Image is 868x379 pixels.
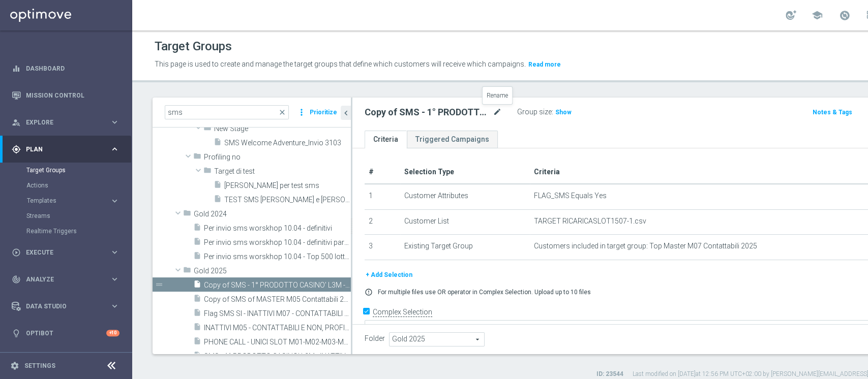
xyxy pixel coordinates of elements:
[400,209,530,235] td: Customer List
[26,303,110,309] span: Data Studio
[11,118,120,127] button: person_search Explore keyboard_arrow_right
[365,288,373,296] i: error_outline
[534,217,646,226] span: TARGET RICARICASLOT1507-1.csv
[11,302,120,310] button: Data Studio keyboard_arrow_right
[110,117,119,127] i: keyboard_arrow_right
[203,166,212,178] i: folder
[224,181,351,190] span: Mary per test sms
[26,224,131,239] div: Realtime Triggers
[155,39,232,54] h1: Target Groups
[534,168,560,176] span: Criteria
[26,119,110,125] span: Explore
[365,334,385,343] label: Folder
[400,235,530,260] td: Existing Target Group
[214,138,222,149] i: insert_drive_file
[12,64,21,73] i: equalizer
[11,145,120,153] button: gps_fixed Plan keyboard_arrow_right
[365,161,400,184] th: #
[26,82,119,109] a: Mission Control
[26,193,131,208] div: Templates
[11,91,120,100] div: Mission Control
[204,309,351,318] span: Flag SMS SI - INATTIVI M07 - CONTATTABILI E NON - PROFILATI E NON 24.07
[12,302,110,311] div: Data Studio
[204,324,351,332] span: INATTIVI M05 - CONTATTABILI E NON, PROFILATI E NON - (INVIARE SMS) 26.05
[26,146,110,152] span: Plan
[10,361,19,370] i: settings
[341,108,351,118] i: chevron_left
[552,108,553,116] label: :
[110,144,119,154] i: keyboard_arrow_right
[204,338,351,346] span: PHONE CALL - UNICI SLOT M01-M02-M03-M04 - INATTIVI M05 - CONTATTABILI E NON - OUTBOUND - (INVIARE...
[194,210,351,218] span: Gold 2024
[12,145,21,154] i: gps_fixed
[193,237,201,249] i: insert_drive_file
[11,65,120,73] button: equalizer Dashboard
[278,108,286,116] span: close
[365,106,491,118] h2: Copy of SMS - 1° PRODOTTO CASINO' L3M - INATTIVI CASINO' M07 - CONTATTABILI E SMS 15.07
[193,152,201,164] i: folder
[24,363,55,369] a: Settings
[596,370,623,378] label: ID: 23544
[308,106,339,119] button: Prioritize
[11,275,120,283] div: track_changes Analyze keyboard_arrow_right
[203,123,212,135] i: folder
[12,248,21,257] i: play_circle_outline
[106,330,119,336] div: +10
[26,276,110,282] span: Analyze
[12,145,110,154] div: Plan
[12,329,21,338] i: lightbulb
[296,105,307,119] i: more_vert
[110,274,119,284] i: keyboard_arrow_right
[341,106,351,120] button: chevron_left
[26,55,119,82] a: Dashboard
[11,329,120,337] div: lightbulb Optibot +10
[26,249,110,256] span: Execute
[26,166,106,174] a: Target Groups
[26,163,131,178] div: Target Groups
[165,105,289,119] input: Quick find group or folder
[26,178,131,193] div: Actions
[214,195,222,206] i: insert_drive_file
[193,223,201,235] i: insert_drive_file
[12,118,110,127] div: Explore
[373,307,432,317] label: Complex Selection
[224,196,351,204] span: TEST SMS Matteo e Sara
[204,224,351,233] span: Per invio sms worskhop 10.04 - definitivi
[400,184,530,209] td: Customer Attributes
[400,161,530,184] th: Selection Type
[27,198,110,204] div: Templates
[204,252,351,261] span: Per invio sms worskhop 10.04 - Top 500 lotteries no modulo inviato
[527,59,562,70] button: Read more
[365,131,407,148] a: Criteria
[26,197,120,205] button: Templates keyboard_arrow_right
[27,198,100,204] span: Templates
[26,212,106,220] a: Streams
[26,320,106,346] a: Optibot
[193,337,201,349] i: insert_drive_file
[110,301,119,311] i: keyboard_arrow_right
[204,281,351,290] span: Copy of SMS - 1° PRODOTTO CASINO' L3M - INATTIVI CASINO' M07 - CONTATTABILI E SMS 15.07
[193,251,201,263] i: insert_drive_file
[214,167,351,176] span: Target di test
[26,181,106,189] a: Actions
[194,267,351,275] span: Gold 2025
[365,209,400,235] td: 2
[193,294,201,306] i: insert_drive_file
[534,242,757,250] span: Customers included in target group: Top Master M07 Contattabili 2025
[12,118,21,127] i: person_search
[214,180,222,192] i: insert_drive_file
[11,248,120,257] button: play_circle_outline Execute keyboard_arrow_right
[812,107,853,118] button: Notes & Tags
[193,323,201,334] i: insert_drive_file
[12,275,110,284] div: Analyze
[12,275,21,284] i: track_changes
[555,109,572,116] span: Show
[407,131,498,148] a: Triggered Campaigns
[204,238,351,247] span: Per invio sms worskhop 10.04 - definitivi parcheggio
[12,55,119,82] div: Dashboard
